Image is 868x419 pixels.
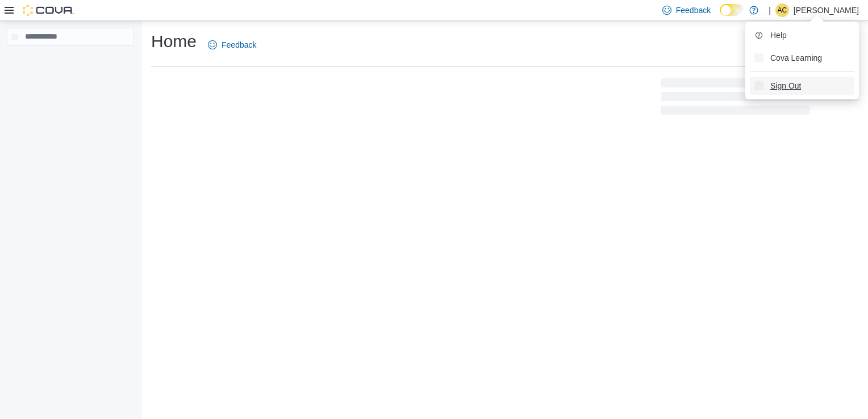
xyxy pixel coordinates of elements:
[775,3,789,17] div: Alexander Costa
[23,5,74,16] img: Cova
[720,4,744,16] input: Dark Mode
[770,30,787,41] span: Help
[676,5,711,16] span: Feedback
[720,16,720,16] span: Dark Mode
[7,48,134,76] nav: Complex example
[222,39,256,51] span: Feedback
[770,80,801,91] span: Sign Out
[661,81,859,117] span: Loading
[770,52,822,64] span: Cova Learning
[750,26,854,44] button: Help
[778,3,787,17] span: AC
[769,3,771,17] p: |
[750,49,854,67] button: Cova Learning
[203,33,261,56] a: Feedback
[151,30,197,53] h1: Home
[794,3,859,17] p: [PERSON_NAME]
[750,77,854,95] button: Sign Out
